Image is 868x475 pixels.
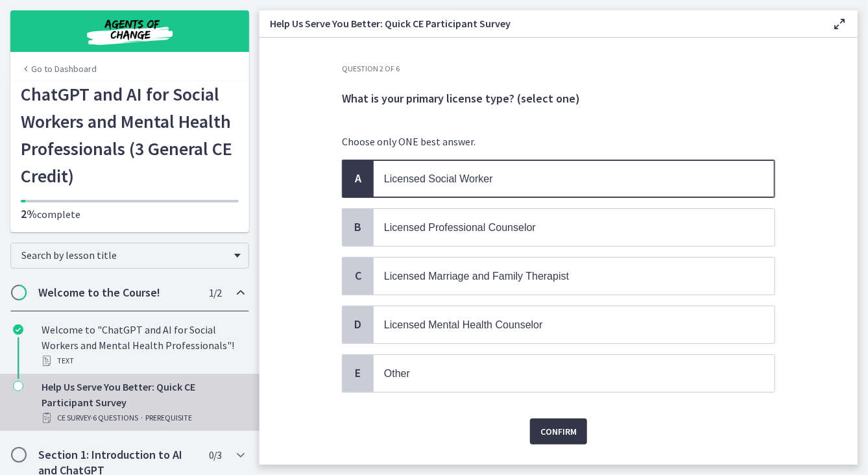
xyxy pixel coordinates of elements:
span: Licensed Marriage and Family Therapist [384,271,569,282]
div: Text [42,353,244,369]
span: C [350,268,366,284]
span: 1 / 2 [209,285,221,300]
span: E [350,365,366,381]
span: What is your primary license type? (select one) [342,91,580,106]
span: D [350,317,366,332]
p: complete [21,206,239,222]
img: Agents of Change [52,16,208,47]
a: Go to Dashboard [21,62,97,75]
span: Licensed Social Worker [384,173,493,184]
p: Choose only ONE best answer. [342,134,775,149]
span: B [350,219,366,235]
span: · [141,410,143,426]
div: CE Survey [42,410,244,426]
div: Welcome to "ChatGPT and AI for Social Workers and Mental Health Professionals"! [42,322,244,369]
h3: Question 2 of 6 [342,64,775,74]
span: A [350,171,366,186]
div: Help Us Serve You Better: Quick CE Participant Survey [42,379,244,426]
span: Other [384,368,410,379]
div: Search by lesson title [10,243,249,269]
h2: Welcome to the Course! [38,285,197,300]
h1: ChatGPT and AI for Social Workers and Mental Health Professionals (3 General CE Credit) [21,80,239,189]
i: Completed [13,324,23,335]
span: Licensed Professional Counselor [384,222,536,233]
span: PREREQUISITE [145,410,192,426]
span: Confirm [540,424,577,439]
span: Search by lesson title [21,249,228,262]
span: 0 / 3 [209,447,221,463]
span: Licensed Mental Health Counselor [384,319,543,330]
span: · 6 Questions [91,410,138,426]
button: Confirm [530,419,587,445]
h3: Help Us Serve You Better: Quick CE Participant Survey [270,16,811,31]
span: 2% [21,206,37,221]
